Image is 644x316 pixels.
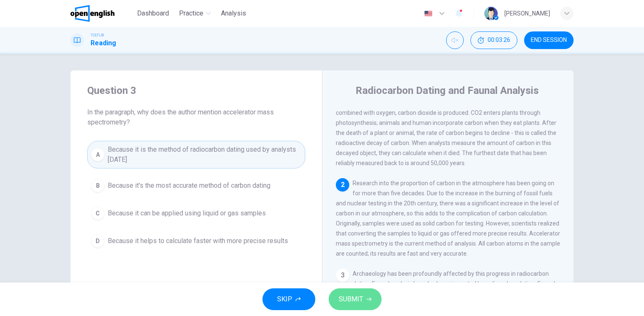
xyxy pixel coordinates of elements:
div: 2 [336,178,349,192]
span: SUBMIT [339,293,363,305]
button: Analysis [218,6,249,21]
button: END SESSION [524,31,574,49]
span: TOEFL® [91,32,104,38]
button: BBecause it's the most accurate method of carbon dating [87,175,305,196]
h4: Radiocarbon Dating and Faunal Analysis [356,84,539,97]
h1: Reading [91,38,116,48]
a: OpenEnglish logo [70,5,134,22]
span: 00:03:26 [488,37,510,44]
div: D [91,234,104,248]
span: Research into the proportion of carbon in the atmosphere has been going on for more than five dec... [336,180,560,257]
div: B [91,179,104,192]
div: Hide [470,31,517,49]
span: In the paragraph, why does the author mention accelerator mass spectrometry? [87,107,305,127]
span: Because it can be applied using liquid or gas samples [108,208,266,218]
div: 3 [336,269,349,282]
span: Because it is the method of radiocarbon dating used by analysts [DATE] [108,145,301,165]
button: SUBMIT [329,288,382,310]
button: Dashboard [134,6,172,21]
span: END SESSION [531,37,567,44]
span: Because it's the most accurate method of carbon dating [108,181,270,191]
div: A [91,148,104,161]
button: CBecause it can be applied using liquid or gas samples [87,203,305,224]
span: Because it helps to calculate faster with more precise results [108,236,288,246]
span: Analysis [221,8,246,18]
span: Practice [179,8,203,18]
button: SKIP [262,288,315,310]
img: Profile picture [484,7,498,20]
button: ABecause it is the method of radiocarbon dating used by analysts [DATE] [87,141,305,168]
span: Dashboard [137,8,169,18]
span: SKIP [277,293,292,305]
button: 00:03:26 [470,31,517,49]
button: DBecause it helps to calculate faster with more precise results [87,231,305,251]
div: [PERSON_NAME] [504,8,550,18]
img: en [423,10,434,17]
div: C [91,207,104,220]
h4: Question 3 [87,84,305,97]
span: Archaeology has been profoundly affected by this progress in radiocarbon dating. Faunal analysis ... [336,270,555,307]
button: Practice [176,6,214,21]
div: Unmute [446,31,464,49]
img: OpenEnglish logo [70,5,114,22]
